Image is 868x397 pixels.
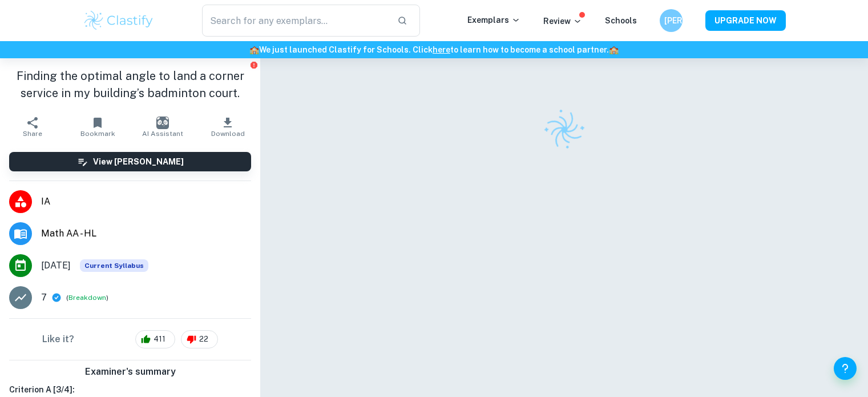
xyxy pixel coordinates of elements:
span: Bookmark [80,130,115,138]
button: Breakdown [68,292,106,303]
div: This exemplar is based on the current syllabus. Feel free to refer to it for inspiration/ideas wh... [80,259,148,272]
span: Share [23,130,42,138]
img: Clastify logo [83,9,155,32]
a: Schools [605,16,637,25]
div: 22 [181,330,218,348]
span: AI Assistant [142,130,183,138]
img: Clastify logo [536,102,592,158]
span: 411 [147,334,172,345]
span: Current Syllabus [80,259,148,272]
button: Download [195,111,260,143]
button: [PERSON_NAME] [660,9,683,32]
p: 7 [41,291,47,304]
h6: Like it? [42,332,74,346]
h6: Criterion A [ 3 / 4 ]: [9,383,251,396]
span: 🏫 [609,45,619,54]
button: View [PERSON_NAME] [9,152,251,171]
p: Exemplars [467,14,520,26]
div: 411 [135,330,175,348]
button: UPGRADE NOW [705,10,786,31]
h6: We just launched Clastify for Schools. Click to learn how to become a school partner. [2,43,866,56]
p: Review [543,15,582,27]
h6: View [PERSON_NAME] [93,155,184,168]
span: [DATE] [41,259,71,272]
span: 🏫 [249,45,259,54]
span: 22 [193,334,215,345]
button: Bookmark [65,111,130,143]
input: Search for any exemplars... [202,5,389,37]
span: ( ) [66,292,108,303]
button: Report issue [249,61,258,69]
button: Help and Feedback [834,357,857,380]
span: Math AA - HL [41,227,251,240]
button: AI Assistant [130,111,195,143]
h6: Examiner's summary [5,365,256,379]
h6: [PERSON_NAME] [664,14,677,27]
span: Download [211,130,245,138]
span: IA [41,195,251,208]
img: AI Assistant [156,117,169,129]
a: here [433,45,450,54]
h1: Finding the optimal angle to land a corner service in my building’s badminton court. [9,67,251,102]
